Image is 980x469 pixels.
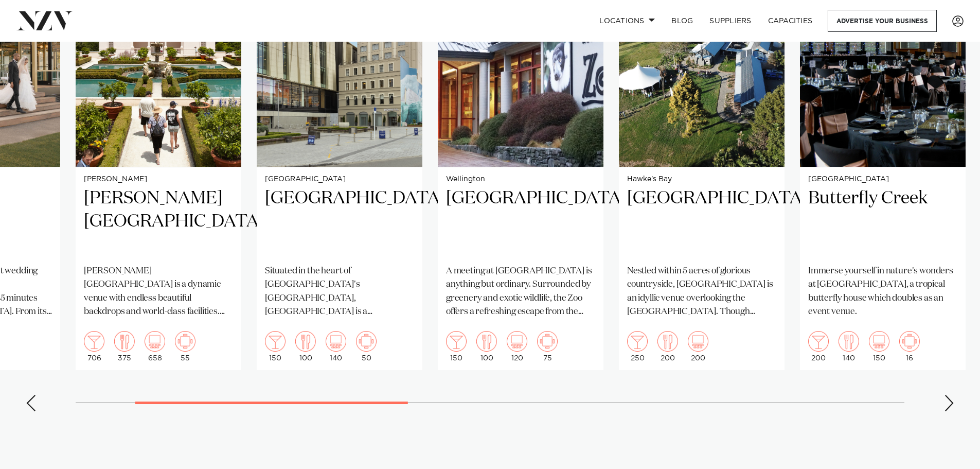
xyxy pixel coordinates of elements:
[476,331,497,352] img: dining.png
[265,187,414,256] h2: [GEOGRAPHIC_DATA]
[627,331,648,362] div: 250
[446,187,595,256] h2: [GEOGRAPHIC_DATA]
[869,331,889,352] img: theatre.png
[869,331,889,362] div: 150
[84,176,233,183] small: [PERSON_NAME]
[446,176,595,183] small: Wellington
[84,187,233,256] h2: [PERSON_NAME][GEOGRAPHIC_DATA]
[839,331,859,352] img: dining.png
[627,176,776,183] small: Hawke's Bay
[326,331,346,352] img: theatre.png
[114,331,135,352] img: dining.png
[828,10,937,32] a: Advertise your business
[265,331,286,362] div: 150
[808,187,957,256] h2: Butterfly Creek
[591,10,663,32] a: Locations
[507,331,527,352] img: theatre.png
[145,331,165,362] div: 658
[537,331,558,362] div: 75
[808,265,957,319] p: Immerse yourself in nature's wonders at [GEOGRAPHIC_DATA], a tropical butterfly house which doubl...
[265,176,414,183] small: [GEOGRAPHIC_DATA]
[657,331,678,362] div: 200
[84,265,233,319] p: [PERSON_NAME][GEOGRAPHIC_DATA] is a dynamic venue with endless beautiful backdrops and world-clas...
[175,331,195,352] img: meeting.png
[295,331,316,362] div: 100
[507,331,527,362] div: 120
[326,331,346,362] div: 140
[114,331,135,362] div: 375
[688,331,708,352] img: theatre.png
[446,331,467,362] div: 150
[446,265,595,319] p: A meeting at [GEOGRAPHIC_DATA] is anything but ordinary. Surrounded by greenery and exotic wildli...
[808,331,829,352] img: cocktail.png
[688,331,708,362] div: 200
[265,265,414,319] p: Situated in the heart of [GEOGRAPHIC_DATA]'s [GEOGRAPHIC_DATA], [GEOGRAPHIC_DATA] is a contempora...
[627,187,776,256] h2: [GEOGRAPHIC_DATA]
[16,11,73,30] img: nzv-logo.png
[899,331,920,362] div: 16
[657,331,678,352] img: dining.png
[476,331,497,362] div: 100
[84,331,104,362] div: 706
[663,10,701,32] a: BLOG
[265,331,286,352] img: cocktail.png
[627,265,776,319] p: Nestled within 5 acres of glorious countryside, [GEOGRAPHIC_DATA] is an idyllic venue overlooking...
[839,331,859,362] div: 140
[760,10,821,32] a: Capacities
[808,331,829,362] div: 200
[356,331,377,362] div: 50
[84,331,104,352] img: cocktail.png
[295,331,316,352] img: dining.png
[356,331,377,352] img: meeting.png
[446,331,467,352] img: cocktail.png
[627,331,648,352] img: cocktail.png
[701,10,759,32] a: SUPPLIERS
[808,176,957,183] small: [GEOGRAPHIC_DATA]
[175,331,195,362] div: 55
[899,331,920,352] img: meeting.png
[145,331,165,352] img: theatre.png
[537,331,558,352] img: meeting.png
